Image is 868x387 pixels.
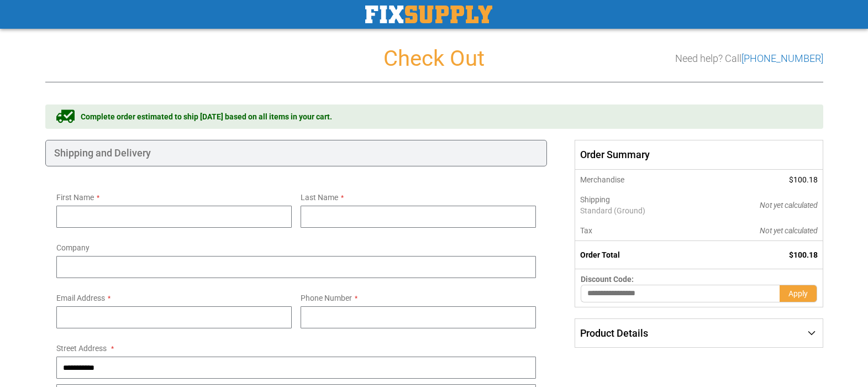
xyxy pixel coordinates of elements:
h3: Need help? Call [675,53,823,64]
span: Order Summary [575,140,823,170]
span: Complete order estimated to ship [DATE] based on all items in your cart. [81,111,332,122]
span: Discount Code: [581,275,634,284]
span: $100.18 [789,250,818,259]
span: First Name [56,193,94,202]
span: Product Details [580,327,648,339]
span: Phone Number [301,294,352,302]
button: Apply [780,285,817,302]
div: Shipping and Delivery [45,140,548,166]
h1: Check Out [45,46,823,71]
span: Email Address [56,294,105,302]
span: Street Address [56,344,107,353]
span: Not yet calculated [760,226,818,235]
span: Last Name [301,193,338,202]
span: Not yet calculated [760,201,818,210]
span: Apply [788,289,808,298]
th: Merchandise [575,170,705,190]
a: [PHONE_NUMBER] [741,53,823,64]
span: $100.18 [789,175,818,184]
strong: Order Total [580,250,620,259]
span: Shipping [580,195,610,204]
th: Tax [575,221,705,241]
a: store logo [365,6,492,23]
span: Company [56,243,90,252]
img: Fix Industrial Supply [365,6,492,23]
span: Standard (Ground) [580,205,699,216]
